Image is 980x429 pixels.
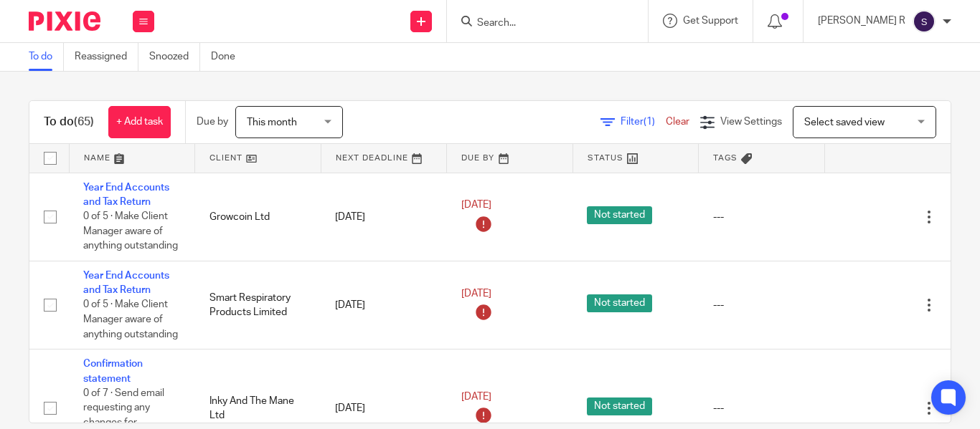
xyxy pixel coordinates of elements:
span: Not started [587,206,652,224]
a: Clear [666,117,689,127]
span: [DATE] [461,392,491,402]
a: + Add task [108,106,171,138]
span: Not started [587,397,652,415]
a: Confirmation statement [83,359,143,383]
h1: To do [44,115,94,130]
span: Not started [587,294,652,312]
span: Get Support [683,16,738,26]
span: [DATE] [461,201,491,211]
div: --- [713,210,811,224]
span: [DATE] [461,289,491,299]
img: svg%3E [913,10,936,33]
div: --- [713,298,811,312]
div: --- [713,401,811,415]
span: 0 of 5 · Make Client Manager aware of anything outstanding [83,300,178,339]
span: Tags [713,154,738,162]
a: Year End Accounts and Tax Return [83,183,169,207]
td: Growcoin Ltd [195,173,321,261]
img: Pixie [29,11,100,31]
p: [PERSON_NAME] R [818,14,905,28]
td: [DATE] [321,173,447,261]
td: [DATE] [321,261,447,349]
span: Filter [621,117,666,127]
span: (1) [644,117,655,127]
a: To do [29,43,64,71]
span: View Settings [720,117,782,127]
span: This month [247,117,297,127]
a: Reassigned [75,43,138,71]
p: Due by [197,115,228,129]
a: Snoozed [149,43,200,71]
span: 0 of 5 · Make Client Manager aware of anything outstanding [83,211,178,251]
input: Search [476,17,605,30]
span: Select saved view [804,117,885,127]
a: Year End Accounts and Tax Return [83,271,169,295]
td: Smart Respiratory Products Limited [195,261,321,349]
a: Done [211,43,246,71]
span: (65) [74,116,94,127]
